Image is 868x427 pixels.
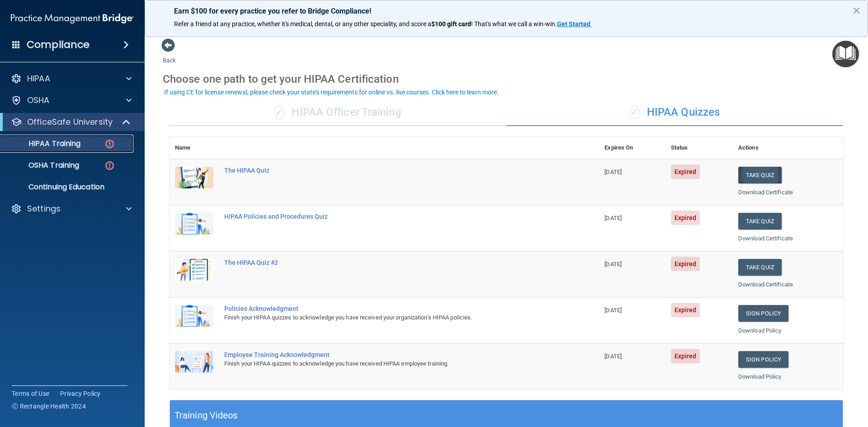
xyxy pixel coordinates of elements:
button: If using CE for license renewal, please check your state's requirements for online vs. live cours... [163,88,500,97]
a: Download Certificate [738,281,793,288]
p: OSHA Training [6,161,79,170]
span: Expired [671,211,700,225]
th: Status [665,137,733,159]
div: HIPAA Policies and Procedures Quiz [224,213,554,220]
h5: Training Videos [175,408,238,423]
span: Ⓒ Rectangle Health 2024 [12,402,86,411]
strong: Get Started [557,20,590,28]
a: Privacy Policy [60,389,101,398]
span: ✓ [630,105,640,119]
a: OSHA [11,95,132,106]
span: Expired [671,303,700,317]
div: HIPAA Officer Training [170,99,506,126]
strong: $100 gift card [431,20,471,28]
a: Download Certificate [738,235,793,242]
div: Finish your HIPAA quizzes to acknowledge you have received your organization’s HIPAA policies. [224,312,554,323]
p: Continuing Education [6,183,129,192]
th: Name [170,137,219,159]
a: Settings [11,203,132,214]
span: [DATE] [604,215,622,221]
th: Actions [733,137,843,159]
img: danger-circle.6113f641.png [104,160,115,171]
button: Take Quiz [738,167,782,183]
h4: Compliance [27,38,90,51]
div: Policies Acknowledgment [224,305,554,312]
th: Expires On [599,137,665,159]
a: Sign Policy [738,351,788,368]
span: ! That's what we call a win-win. [471,20,557,28]
p: Earn $100 for every practice you refer to Bridge Compliance! [174,7,839,15]
a: Get Started [557,20,592,28]
div: The HIPAA Quiz #2 [224,259,554,266]
iframe: Drift Widget Chat Controller [712,363,857,399]
div: Employee Training Acknowledgment [224,351,554,358]
div: The HIPAA Quiz [224,167,554,174]
p: HIPAA [27,73,50,84]
span: Expired [671,349,700,363]
a: Terms of Use [12,389,49,398]
p: HIPAA Training [6,139,80,148]
a: OfficeSafe University [11,117,131,127]
a: Download Policy [738,327,782,334]
span: Expired [671,164,700,179]
span: [DATE] [604,307,622,314]
div: Finish your HIPAA quizzes to acknowledge you have received HIPAA employee training. [224,358,554,369]
img: PMB logo [11,9,134,28]
a: Download Certificate [738,189,793,196]
span: [DATE] [604,261,622,267]
button: Close [852,3,861,18]
img: danger-circle.6113f641.png [104,138,115,150]
a: HIPAA [11,73,132,84]
button: Take Quiz [738,213,782,230]
span: [DATE] [604,169,622,175]
span: ✓ [274,105,284,119]
div: HIPAA Quizzes [506,99,843,126]
div: Choose one path to get your HIPAA Certification [163,66,850,92]
a: Sign Policy [738,305,788,322]
a: Back [163,46,176,64]
div: If using CE for license renewal, please check your state's requirements for online vs. live cours... [164,89,499,95]
span: [DATE] [604,353,622,360]
p: OfficeSafe University [27,117,113,127]
button: Take Quiz [738,259,782,276]
p: Settings [27,203,61,214]
span: Refer a friend at any practice, whether it's medical, dental, or any other speciality, and score a [174,20,431,28]
button: Open Resource Center [832,41,859,67]
span: Expired [671,257,700,271]
p: OSHA [27,95,50,106]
